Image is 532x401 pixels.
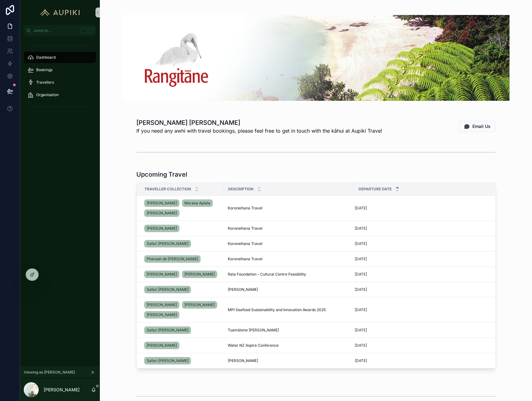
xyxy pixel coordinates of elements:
a: Pharoah de [PERSON_NAME] [144,254,220,264]
span: Rata Foundation - Cultural Centre Feasibility [228,272,306,277]
span: Safari [PERSON_NAME] [147,287,188,292]
a: [PERSON_NAME]Maraea Apiata[PERSON_NAME] [144,198,220,218]
a: [PERSON_NAME] [144,223,220,233]
a: Rata Foundation - Cultural Centre Feasibility [228,272,351,277]
span: [PERSON_NAME] [147,211,177,216]
a: [PERSON_NAME] [144,199,179,207]
span: Jump to... [33,28,78,33]
a: [PERSON_NAME] [144,209,179,217]
a: [PERSON_NAME] [144,342,179,349]
img: App logo [37,7,83,17]
a: [DATE] [355,287,487,292]
p: [DATE] [355,287,367,292]
a: Travellers [24,77,96,88]
button: Jump to...K [24,25,96,36]
a: Maraea Apiata [182,199,213,207]
h1: Upcoming Travel [136,170,187,179]
a: Safari [PERSON_NAME] [144,326,191,334]
a: Safari [PERSON_NAME] [144,357,191,364]
p: [DATE] [355,343,367,348]
a: Safari [PERSON_NAME] [144,325,220,335]
a: Safari [PERSON_NAME] [144,240,191,247]
a: Koroneihana Travel [228,226,351,231]
span: K [88,28,93,33]
a: [DATE] [355,257,487,262]
span: Tuamātene [PERSON_NAME] [228,328,279,333]
span: Safari [PERSON_NAME] [147,328,188,333]
p: [DATE] [355,358,367,363]
a: [PERSON_NAME][PERSON_NAME] [144,269,220,279]
a: [PERSON_NAME] [144,311,179,319]
span: Koroneihana Travel [228,206,262,211]
p: [DATE] [355,328,367,333]
span: [PERSON_NAME] [147,302,177,307]
p: [DATE] [355,307,367,312]
a: Bookings [24,64,96,76]
a: Koroneihana Travel [228,257,351,262]
a: Dashboard [24,52,96,63]
span: [PERSON_NAME] [228,358,258,363]
span: Bookings [36,67,52,72]
img: 5514cf35-8805-4f78-a512-6b7b36fb2c52-Rangitane-Banner.png [122,15,510,101]
span: Description [228,187,253,192]
a: [PERSON_NAME] [228,358,351,363]
p: [PERSON_NAME] [44,387,80,393]
span: Koroneihana Travel [228,226,262,231]
a: [PERSON_NAME] [228,287,351,292]
span: Koroneihana Travel [228,257,262,262]
span: [PERSON_NAME] [147,272,177,277]
a: [PERSON_NAME] [144,301,179,309]
span: Dashboard [36,55,56,60]
span: Maraea Apiata [184,201,210,206]
p: [DATE] [355,206,367,211]
a: [DATE] [355,358,487,363]
a: [DATE] [355,272,487,277]
a: [PERSON_NAME] [182,301,217,309]
p: [DATE] [355,226,367,231]
a: [DATE] [355,307,487,312]
span: Viewing as [PERSON_NAME] [24,370,75,375]
span: Traveller collection [144,187,191,192]
a: Safari [PERSON_NAME] [144,286,191,293]
a: [DATE] [355,241,487,246]
a: Safari [PERSON_NAME] [144,285,220,295]
a: Safari [PERSON_NAME] [144,239,220,249]
span: [PERSON_NAME] [147,201,177,206]
a: [PERSON_NAME][PERSON_NAME][PERSON_NAME] [144,300,220,320]
a: [PERSON_NAME] [144,340,220,350]
span: Koroneihana Travel [228,241,262,246]
a: [DATE] [355,328,487,333]
a: Organisation [24,89,96,100]
h1: [PERSON_NAME] [PERSON_NAME] [136,118,382,127]
p: [DATE] [355,257,367,262]
span: [PERSON_NAME] [184,272,215,277]
span: Safari [PERSON_NAME] [147,241,188,246]
span: [PERSON_NAME] [184,302,215,307]
button: Email Us [458,121,496,132]
div: scrollable content [20,36,100,120]
a: Safari [PERSON_NAME] [144,356,220,366]
a: Tuamātene [PERSON_NAME] [228,328,351,333]
span: [PERSON_NAME] [147,343,177,348]
a: [DATE] [355,206,487,211]
span: MPI Seafood Sustainability and Innovation Awards 2025 [228,307,326,312]
a: [DATE] [355,343,487,348]
a: [PERSON_NAME] [144,225,179,232]
span: Water NZ Aspire Conference [228,343,279,348]
span: Departure Date [359,187,392,192]
a: [DATE] [355,226,487,231]
a: [PERSON_NAME] [144,271,179,278]
a: Koroneihana Travel [228,206,351,211]
span: Pharoah de [PERSON_NAME] [147,257,198,262]
span: [PERSON_NAME] [147,226,177,231]
a: Water NZ Aspire Conference [228,343,351,348]
span: Safari [PERSON_NAME] [147,358,188,363]
span: Organisation [36,92,59,97]
span: Travellers [36,80,54,85]
a: [PERSON_NAME] [182,271,217,278]
p: [DATE] [355,241,367,246]
span: Email Us [472,123,491,130]
a: Pharoah de [PERSON_NAME] [144,255,201,263]
span: [PERSON_NAME] [147,312,177,317]
a: MPI Seafood Sustainability and Innovation Awards 2025 [228,307,351,312]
